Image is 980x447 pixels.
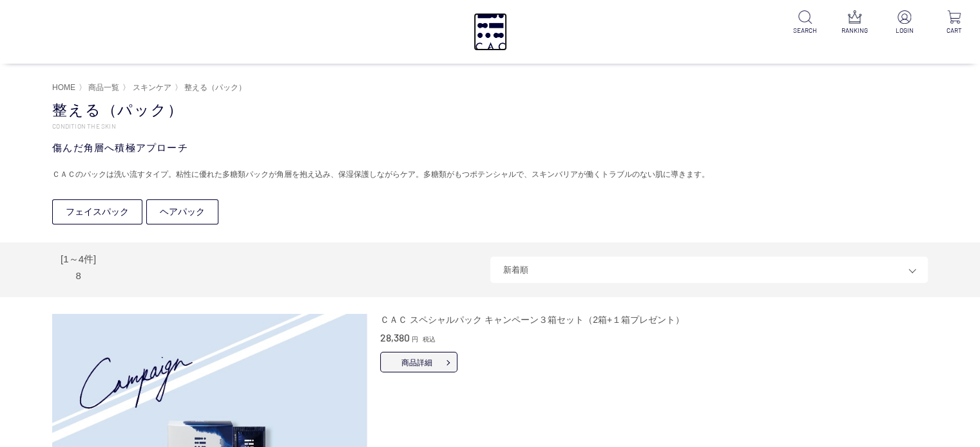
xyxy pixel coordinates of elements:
li: 〉 [122,83,174,93]
div: [1～4件] [59,250,98,269]
a: 商品一覧 [86,83,119,92]
span: 28,380 [380,331,410,343]
img: logo [474,13,507,51]
div: 8 [52,269,104,284]
a: ヘアパック [146,199,218,224]
span: 商品詳細 [380,352,457,372]
a: スキンケア [130,83,171,92]
span: 税込 [423,336,436,343]
a: フェイスパック [52,199,142,224]
li: 〉 [79,83,122,93]
span: 円 [412,336,418,343]
p: CART [938,26,970,35]
a: 整える（パック） [182,83,246,92]
div: ＣＡＣ スペシャルパック キャンペーン３箱セット（2箱+１箱プレゼント） [380,314,928,327]
p: LOGIN [889,26,920,35]
a: LOGIN [889,10,920,35]
span: スキンケア [133,83,171,92]
p: RANKING [839,26,870,35]
p: SEARCH [789,26,821,35]
span: 整える（パック） [184,83,246,92]
a: SEARCH [789,10,821,35]
a: HOME [52,83,75,92]
div: 新着順 [490,257,928,283]
a: CART [938,10,970,35]
a: RANKING [839,10,870,35]
li: 〉 [175,83,249,93]
span: 商品一覧 [88,83,119,92]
